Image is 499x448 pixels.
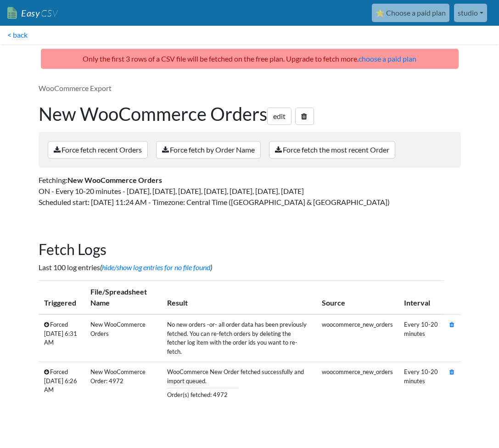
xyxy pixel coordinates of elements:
td: woocommerce_new_orders [316,362,398,405]
td: Forced [DATE] 6:26 AM [39,362,85,405]
td: New WooCommerce Order: 4972 [85,362,162,405]
span: CSV [40,7,58,19]
h1: New WooCommerce Orders [39,103,461,125]
td: Forced [DATE] 6:31 AM [39,314,85,362]
th: Result [162,281,317,315]
p: Order(s) fetched: 4972 [167,388,239,400]
td: New WooCommerce Orders [85,314,162,362]
strong: New WooCommerce Orders [67,176,162,184]
a: edit [267,108,292,125]
a: hide/show log entries for no file found [102,263,210,272]
th: Source [316,281,398,315]
a: Force fetch recent Orders [48,141,148,159]
a: Force fetch the most recent Order [269,141,395,159]
td: woocommerce_new_orders [316,314,398,362]
a: Force fetch by Order Name [156,141,261,159]
th: File/Spreadsheet Name [85,281,162,315]
p: Fetching: ON - Every 10-20 minutes - [DATE], [DATE], [DATE], [DATE], [DATE], [DATE], [DATE] Sched... [39,175,461,208]
p: WooCommerce Export [39,83,461,94]
a: EasyCSV [7,4,58,23]
p: Only the first 3 rows of a CSV file will be fetched on the free plan. Upgrade to fetch more. [41,49,459,69]
td: Every 10-20 minutes [398,314,444,362]
a: ⭐ Choose a paid plan [372,4,449,22]
a: studio [454,4,487,22]
td: WooCommerce New Order fetched successfully and import queued. [162,362,317,405]
th: Interval [398,281,444,315]
p: Last 100 log entries [39,262,461,273]
a: choose a paid plan [359,54,416,63]
th: Triggered [39,281,85,315]
td: Every 10-20 minutes [398,362,444,405]
td: No new orders -or- all order data has been previously fetched. You can re-fetch orders by deletin... [162,314,317,362]
h2: Fetch Logs [39,241,461,258]
i: ( ) [100,263,212,272]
